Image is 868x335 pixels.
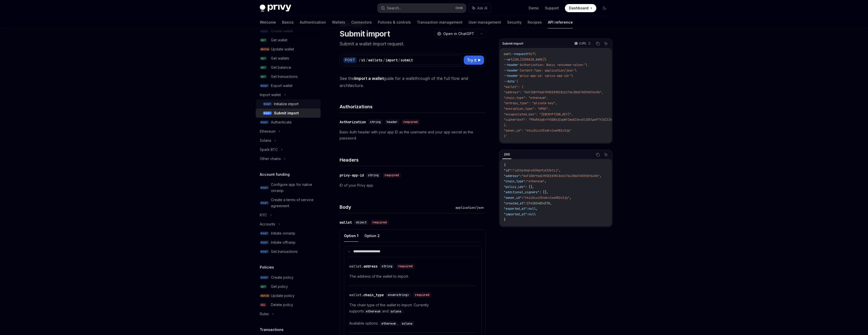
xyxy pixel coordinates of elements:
button: Ask AI [603,151,609,158]
div: required [401,119,420,125]
p: Submit a wallet import request. [340,40,486,47]
a: Recipes [528,16,542,28]
span: : [], [539,190,548,194]
span: : [511,168,513,172]
a: POSTConfigure app for native onramp [256,180,321,195]
span: , [545,179,546,183]
p: The chain type of the wallet to import. Currently supports and . [349,302,476,314]
span: "imported_at" [504,212,527,216]
span: wallet. [349,293,363,297]
div: Initiate offramp [271,239,296,245]
span: : [520,174,522,178]
span: Ask AI [477,6,487,11]
div: Search... [387,5,401,11]
span: "created_at" [504,201,525,205]
span: GET [260,57,267,60]
span: DEL [260,303,266,307]
div: Initiate onramp [271,230,295,236]
span: "rkiz0ivz254drv1xw982v3jq" [523,196,569,200]
a: Wallets [332,16,345,28]
span: 'Authorization: Basic <encoded-value>' [518,63,585,67]
h4: Authorizations [340,103,486,110]
span: enum<string> [388,293,409,297]
div: Spark BTC [260,147,278,153]
span: "encryption_type": "HPKE", [504,107,550,111]
span: --header [504,74,518,78]
div: POST [343,57,357,63]
span: "address": "0xF1DBff66C993EE895C8cb176c30b07A559d76496", [504,90,603,94]
span: , [569,196,571,200]
span: POST [263,111,272,115]
a: Policies & controls [378,16,411,28]
a: Basics [282,16,294,28]
span: POST [260,276,269,279]
div: required [371,220,389,225]
a: PATCHUpdate wallet [256,45,321,54]
span: solana [391,309,401,313]
h4: Body [340,204,453,210]
span: GET [260,66,267,69]
a: GETGet balance [256,63,321,72]
span: Dashboard [569,6,588,11]
span: --data [504,79,514,83]
span: }' [504,134,507,138]
span: "owner_id" [504,196,522,200]
div: / [383,58,385,63]
a: Import a wallet [354,76,384,81]
div: Solana [260,137,271,144]
div: , [379,320,400,326]
code: ethereum [379,321,398,326]
span: PATCH [260,47,270,51]
div: v1 [361,58,365,63]
button: Copy the contents from the code block [595,40,601,47]
button: Option 1 [344,230,358,242]
span: : [525,179,527,183]
span: GET [260,285,267,289]
span: "0xF1DBff66C993EE895C8cb176c30b07A559d76496" [522,174,600,178]
a: Security [507,16,522,28]
a: Welcome [260,16,276,28]
span: string [382,264,392,268]
span: \ [534,52,536,56]
span: } [504,218,506,222]
span: 1741834854578 [527,201,550,205]
div: wallet [340,220,352,225]
button: Ask AI [469,4,491,13]
a: Transaction management [417,16,463,28]
code: solana [400,321,414,326]
span: POST [260,186,269,190]
span: "id" [504,168,511,172]
span: "address" [504,174,520,178]
span: }, [504,123,507,127]
h4: Headers [340,156,486,163]
div: Import wallet [260,92,281,98]
button: Try it [464,56,484,65]
p: cURL [579,41,587,45]
button: Search...CtrlK [377,4,466,13]
span: See the guide for a walkthrough of the full flow and architecture. [340,75,486,89]
div: required [396,264,415,269]
div: Authenticate [271,119,292,125]
button: Option 2 [364,230,380,242]
div: KYC [260,212,267,218]
div: Authorization [340,119,366,125]
h5: Account funding [260,171,290,178]
span: , [600,174,601,178]
div: Export wallet [271,83,292,89]
div: Get transactions [271,249,298,255]
a: Demo [529,6,539,11]
div: Create a terms of service agreement [271,197,318,209]
span: , [550,201,552,205]
span: '{ [514,79,518,83]
span: { [504,163,506,167]
span: string [368,173,379,177]
span: \ [575,68,577,73]
a: POSTCreate a terms of service agreement [256,195,321,210]
span: ethereum [366,309,380,313]
span: POST [260,250,269,254]
div: Update policy [271,293,294,299]
span: "ethereum" [527,179,545,183]
span: curl [504,52,511,56]
span: PATCH [260,294,270,298]
span: \ [585,63,587,67]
